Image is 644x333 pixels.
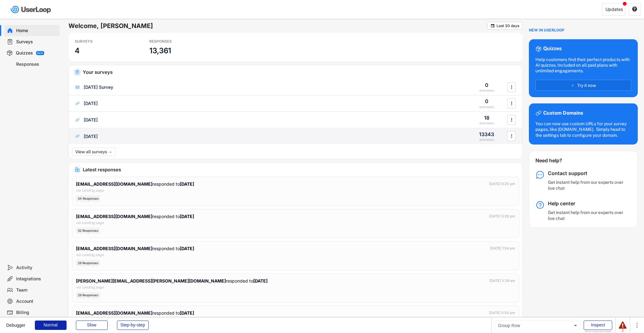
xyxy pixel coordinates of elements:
strong: [DATE] [253,278,268,283]
div: Activity [16,265,57,271]
div: Quizzes [543,45,562,52]
div: [DATE] [84,100,98,107]
div: responded to [76,245,194,252]
div: Normal [35,321,67,330]
div: You can now use custom URLs for your survey pages, like [DOMAIN_NAME]. Simply head to the setting... [535,121,631,138]
div: Landing page [82,220,104,226]
div: RESPONSES [149,39,205,44]
text:  [632,6,637,12]
div: [DATE] [84,117,98,123]
div: Slow [76,321,108,330]
div: responded to [76,310,194,316]
div: via [76,252,81,258]
button:  [632,7,637,12]
div: RESPONSES [479,122,494,125]
button:  [508,115,515,125]
strong: [PERSON_NAME][EMAIL_ADDRESS][PERSON_NAME][DOMAIN_NAME] [76,278,226,283]
div: Landing page [82,252,104,258]
div: [DATE] 1:54 pm [490,246,515,251]
div: Inspect [584,321,612,330]
div: Account [16,298,57,304]
strong: [DATE] [180,181,194,187]
strong: [EMAIL_ADDRESS][DOMAIN_NAME] [76,181,152,187]
text:  [511,117,512,123]
div: [DATE] Survey [84,84,113,90]
strong: [DATE] [180,214,194,219]
strong: [EMAIL_ADDRESS][DOMAIN_NAME] [76,214,152,219]
div: Your surveys [83,70,518,74]
div: Step-by-step [117,321,149,330]
div: RESPONSES [479,138,494,142]
strong: [DATE] [180,246,194,251]
div: Home [16,28,57,34]
div: Landing page [82,285,104,290]
div: [DATE] 3:29 am [489,278,515,283]
div: via [76,220,81,226]
button:  [490,23,495,28]
div: 29 Responses [76,292,100,298]
div: Surveys [16,39,57,45]
div: Latest responses [83,167,518,172]
div: 18 [484,114,489,121]
div: responded to [76,213,194,220]
div: [DATE] 9:25 pm [489,181,515,187]
h3: 4 [75,46,80,55]
div: Get instant help from our experts over live chat [548,179,626,191]
div: 34 Responses [76,195,100,202]
strong: [EMAIL_ADDRESS][DOMAIN_NAME] [76,310,152,316]
div: Need help? [535,157,579,164]
h3: 13,361 [149,46,171,55]
div: 29 Responses [76,260,100,266]
div: RESPONSES [479,106,494,109]
img: IncomingMajor.svg [75,167,80,172]
div: Landing page [82,188,104,193]
div: Responses [16,61,57,67]
div: Help customers find their perfect products with AI quizzes. Included on all paid plans with unlim... [535,57,631,74]
text:  [511,133,512,139]
div: Custom Domains [543,110,583,117]
div: via [76,188,81,193]
div: Debugger [6,317,26,327]
div: Last 30 days [497,24,519,28]
div: Contact support [548,170,626,177]
div: Quizzes [16,50,33,56]
div: Help center [548,200,626,207]
div: 2 [619,329,627,332]
div: 32 Responses [76,227,100,234]
div: [DATE] 5:26 pm [489,214,515,219]
div: Billing [16,310,57,316]
text:  [491,23,495,28]
button:  [508,83,515,92]
div: SURVEYS [75,39,131,44]
div: BETA [37,52,43,54]
text:  [511,100,512,107]
h6: Welcome, [PERSON_NAME] [68,22,488,30]
div: Show responsive boxes [584,330,612,333]
button:  [508,99,515,108]
button:  [508,131,515,141]
div: responded to [76,278,268,284]
div: Get instant help from our experts over live chat [548,210,626,221]
div: Integrations [16,276,57,282]
div: Group Row [495,321,580,331]
div: via [76,285,81,290]
div: responded to [76,181,194,187]
button: View all surveys → [72,148,116,156]
strong: [EMAIL_ADDRESS][DOMAIN_NAME] [76,246,152,251]
div: [DATE] 5:50 pm [489,310,515,316]
button: Try it now [535,80,631,91]
div: NEW IN USERLOOP [529,28,564,33]
span: Try it now [577,83,596,88]
div: 0 [485,82,488,88]
div: RESPONSES [479,89,494,93]
div: Team [16,287,57,293]
div: 0 [485,98,488,105]
strong: [DATE] [180,310,194,316]
img: userloop-logo-01.svg [9,3,53,16]
text:  [511,84,512,90]
div: 13343 [479,131,494,138]
div: [DATE] [84,133,98,140]
div: Updates [605,7,623,12]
